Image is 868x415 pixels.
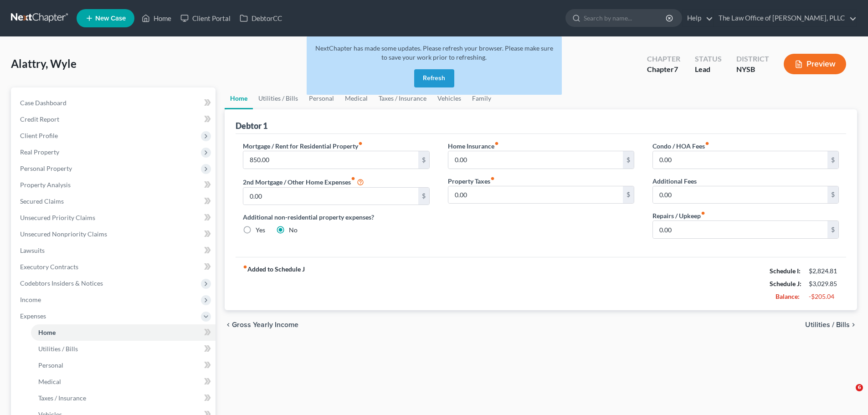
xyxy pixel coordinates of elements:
[20,263,78,271] span: Executory Contracts
[701,211,705,215] i: fiber_manual_record
[13,226,216,242] a: Unsecured Nonpriority Claims
[20,197,64,205] span: Secured Claims
[418,188,429,205] div: $
[176,10,235,26] a: Client Portal
[448,141,499,151] label: Home Insurance
[827,151,838,169] div: $
[243,188,418,205] input: --
[38,345,78,353] span: Utilities / Bills
[20,132,58,139] span: Client Profile
[13,177,216,193] a: Property Analysis
[289,225,298,235] label: No
[20,148,59,156] span: Real Property
[827,186,838,204] div: $
[11,57,77,70] span: Alattry, Wyle
[20,296,41,303] span: Income
[448,176,495,186] label: Property Taxes
[653,221,827,238] input: --
[652,141,709,151] label: Condo / HOA Fees
[652,211,705,220] label: Repairs / Upkeep
[31,341,216,357] a: Utilities / Bills
[695,54,722,64] div: Status
[225,87,253,109] a: Home
[13,111,216,128] a: Credit Report
[13,210,216,226] a: Unsecured Priority Claims
[13,95,216,111] a: Case Dashboard
[38,394,86,402] span: Taxes / Insurance
[736,64,769,75] div: NYSB
[683,10,713,26] a: Help
[418,151,429,169] div: $
[31,324,216,341] a: Home
[837,384,859,406] iframe: Intercom live chat
[13,193,216,210] a: Secured Claims
[850,321,857,328] i: chevron_right
[695,64,722,75] div: Lead
[647,54,680,64] div: Chapter
[235,10,287,26] a: DebtorCC
[674,65,678,73] span: 7
[490,176,495,181] i: fiber_manual_record
[653,151,827,169] input: --
[256,225,265,235] label: Yes
[736,54,769,64] div: District
[243,265,305,303] strong: Added to Schedule J
[647,64,680,75] div: Chapter
[20,181,71,189] span: Property Analysis
[494,141,499,146] i: fiber_manual_record
[20,312,46,320] span: Expenses
[315,44,553,61] span: NextChapter has made some updates. Please refresh your browser. Please make sure to save your wor...
[225,321,232,328] i: chevron_left
[13,242,216,259] a: Lawsuits
[243,151,418,169] input: --
[584,10,667,26] input: Search by name...
[38,328,56,336] span: Home
[38,378,61,385] span: Medical
[20,164,72,172] span: Personal Property
[653,186,827,204] input: --
[20,279,103,287] span: Codebtors Insiders & Notices
[243,212,429,222] label: Additional non-residential property expenses?
[351,176,355,181] i: fiber_manual_record
[448,186,623,204] input: --
[805,321,850,328] span: Utilities / Bills
[20,246,45,254] span: Lawsuits
[705,141,709,146] i: fiber_manual_record
[236,120,267,131] div: Debtor 1
[714,10,857,26] a: The Law Office of [PERSON_NAME], PLLC
[137,10,176,26] a: Home
[805,321,857,328] button: Utilities / Bills chevron_right
[776,292,800,300] strong: Balance:
[253,87,303,109] a: Utilities / Bills
[784,54,846,74] button: Preview
[243,176,364,187] label: 2nd Mortgage / Other Home Expenses
[13,259,216,275] a: Executory Contracts
[243,141,363,151] label: Mortgage / Rent for Residential Property
[770,267,801,275] strong: Schedule I:
[243,265,247,269] i: fiber_manual_record
[809,266,839,276] div: $2,824.81
[448,151,623,169] input: --
[20,99,67,107] span: Case Dashboard
[623,186,634,204] div: $
[809,279,839,288] div: $3,029.85
[770,280,801,287] strong: Schedule J:
[20,230,107,238] span: Unsecured Nonpriority Claims
[31,390,216,406] a: Taxes / Insurance
[31,357,216,374] a: Personal
[809,292,839,301] div: -$205.04
[20,214,95,221] span: Unsecured Priority Claims
[225,321,298,328] button: chevron_left Gross Yearly Income
[414,69,454,87] button: Refresh
[20,115,59,123] span: Credit Report
[652,176,697,186] label: Additional Fees
[856,384,863,391] span: 6
[623,151,634,169] div: $
[38,361,63,369] span: Personal
[95,15,126,22] span: New Case
[232,321,298,328] span: Gross Yearly Income
[358,141,363,146] i: fiber_manual_record
[827,221,838,238] div: $
[31,374,216,390] a: Medical
[303,87,339,109] a: Personal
